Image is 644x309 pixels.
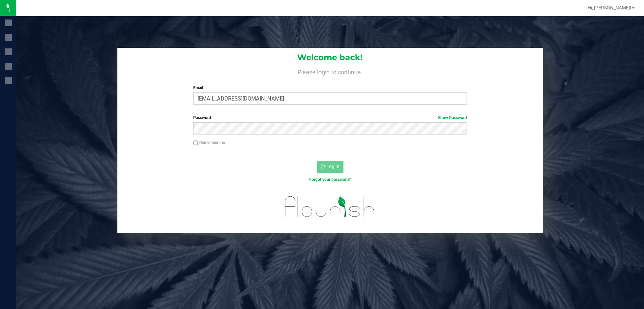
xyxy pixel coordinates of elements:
[588,5,631,10] span: Hi, [PERSON_NAME]!
[317,161,343,173] button: Log In
[193,141,198,145] input: Remember me
[117,53,543,62] h1: Welcome back!
[193,85,467,91] label: Email
[117,67,543,75] h4: Please login to continue.
[326,164,339,169] span: Log In
[438,115,467,120] a: Show Password
[277,190,383,224] img: flourish_logo.svg
[309,177,351,182] a: Forgot your password?
[193,115,211,120] span: Password
[193,140,225,146] label: Remember me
